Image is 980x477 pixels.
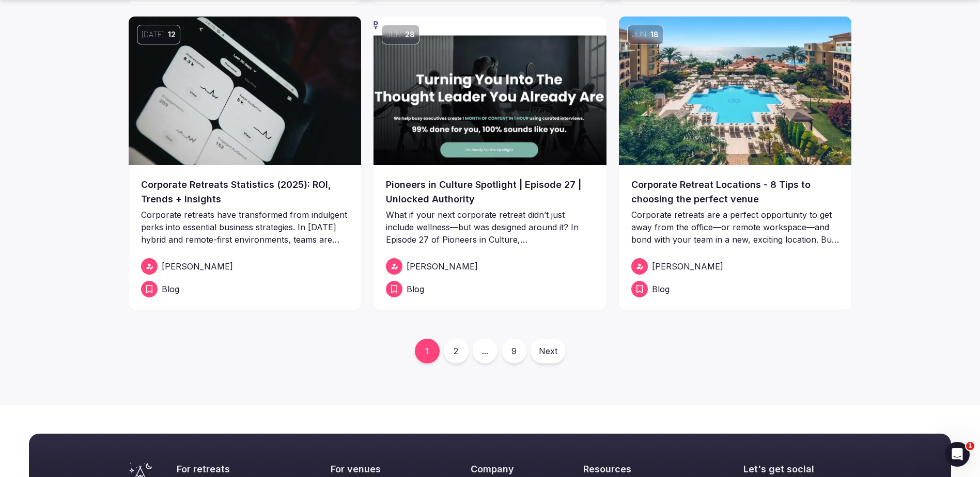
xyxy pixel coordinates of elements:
[407,283,424,295] span: Blog
[386,178,594,206] a: Pioneers in Culture Spotlight | Episode 27 | Unlocked Authority
[945,442,970,467] iframe: Intercom live chat
[386,29,401,40] span: Jun
[966,442,974,450] span: 1
[619,17,852,165] img: Corporate Retreat Locations - 8 Tips to choosing the perfect venue
[407,260,478,273] span: [PERSON_NAME]
[386,258,594,275] a: [PERSON_NAME]
[631,281,839,297] a: Blog
[652,283,670,295] span: Blog
[502,339,526,363] a: 9
[168,29,176,40] span: 12
[743,463,852,475] h2: Let's get social
[652,260,723,273] span: [PERSON_NAME]
[374,17,606,165] a: Jun28
[650,29,659,40] span: 18
[583,463,701,475] h2: Resources
[141,209,349,246] p: Corporate retreats have transformed from indulgent perks into essential business strategies. In [...
[531,339,566,363] a: Next
[631,209,839,246] p: Corporate retreats are a perfect opportunity to get away from the office—or remote workspace—and ...
[177,463,289,475] h2: For retreats
[374,17,606,165] img: Pioneers in Culture Spotlight | Episode 27 | Unlocked Authority
[331,463,428,475] h2: For venues
[141,281,349,297] a: Blog
[129,17,362,165] a: [DATE]12
[141,258,349,275] a: [PERSON_NAME]
[405,29,415,40] span: 28
[632,29,646,40] span: Jun
[141,178,349,206] a: Corporate Retreats Statistics (2025): ROI, Trends + Insights
[162,260,233,273] span: [PERSON_NAME]
[162,283,179,295] span: Blog
[444,339,469,363] a: 2
[129,17,362,165] img: Corporate Retreats Statistics (2025): ROI, Trends + Insights
[631,258,839,275] a: [PERSON_NAME]
[142,29,164,40] span: [DATE]
[386,281,594,297] a: Blog
[386,209,594,246] p: What if your next corporate retreat didn’t just include wellness—but was designed around it? In E...
[631,178,839,206] a: Corporate Retreat Locations - 8 Tips to choosing the perfect venue
[471,463,541,475] h2: Company
[619,17,852,165] a: Jun18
